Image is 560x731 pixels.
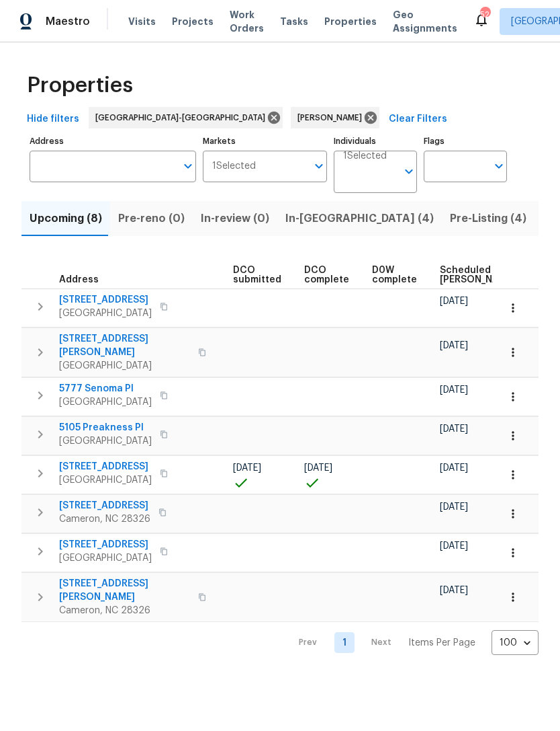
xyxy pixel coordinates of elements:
span: 1 Selected [343,151,387,162]
span: Properties [27,79,133,92]
span: Hide filters [27,111,79,128]
button: Open [310,157,328,176]
span: Work Orders [230,8,264,35]
span: 5105 Preakness Pl [59,421,152,434]
span: DCO complete [304,266,349,284]
span: Projects [172,15,214,28]
span: Address [59,275,99,284]
div: 52 [480,8,489,22]
span: [GEOGRAPHIC_DATA] [59,551,152,565]
div: 100 [492,625,539,660]
button: Open [179,157,197,176]
button: Clear Filters [383,107,453,132]
span: Scheduled [PERSON_NAME] [440,266,516,284]
span: [STREET_ADDRESS][PERSON_NAME] [59,332,190,359]
span: [GEOGRAPHIC_DATA]-[GEOGRAPHIC_DATA] [95,111,271,124]
span: Properties [324,15,377,28]
span: [DATE] [440,424,468,434]
span: [DATE] [440,297,468,306]
span: D0W complete [372,266,417,284]
span: [DATE] [440,586,468,595]
div: [PERSON_NAME] [291,107,379,128]
span: [GEOGRAPHIC_DATA] [59,434,152,448]
span: [STREET_ADDRESS][PERSON_NAME] [59,577,190,604]
span: [GEOGRAPHIC_DATA] [59,307,152,320]
span: Visits [128,15,156,28]
button: Open [400,162,418,181]
span: 5777 Senoma Pl [59,382,152,395]
span: [STREET_ADDRESS] [59,538,152,551]
label: Markets [203,137,328,145]
span: DCO submitted [233,266,281,284]
span: [STREET_ADDRESS] [59,293,152,307]
span: 1 Selected [212,161,256,172]
span: Cameron, NC 28326 [59,604,190,617]
span: Pre-reno (0) [118,209,185,228]
span: [STREET_ADDRESS] [59,499,150,512]
button: Open [489,157,508,176]
label: Individuals [334,137,417,145]
span: [DATE] [440,463,468,473]
span: In-review (0) [201,209,269,228]
span: Tasks [280,17,308,26]
nav: Pagination Navigation [286,630,539,655]
label: Flags [424,137,507,145]
span: [DATE] [440,385,468,395]
span: [DATE] [440,341,468,350]
span: [DATE] [440,502,468,512]
span: [GEOGRAPHIC_DATA] [59,473,152,487]
div: [GEOGRAPHIC_DATA]-[GEOGRAPHIC_DATA] [89,107,283,128]
span: Cameron, NC 28326 [59,512,150,526]
span: Pre-Listing (4) [450,209,526,228]
span: [GEOGRAPHIC_DATA] [59,359,190,373]
span: [GEOGRAPHIC_DATA] [59,395,152,409]
span: [STREET_ADDRESS] [59,460,152,473]
span: [DATE] [440,541,468,551]
span: In-[GEOGRAPHIC_DATA] (4) [285,209,434,228]
span: Maestro [46,15,90,28]
label: Address [30,137,196,145]
p: Items Per Page [408,636,475,650]
span: [DATE] [233,463,261,473]
span: Geo Assignments [393,8,457,35]
a: Goto page 1 [334,632,355,653]
span: [DATE] [304,463,332,473]
span: [PERSON_NAME] [297,111,367,124]
span: Clear Filters [389,111,447,128]
span: Upcoming (8) [30,209,102,228]
button: Hide filters [21,107,85,132]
